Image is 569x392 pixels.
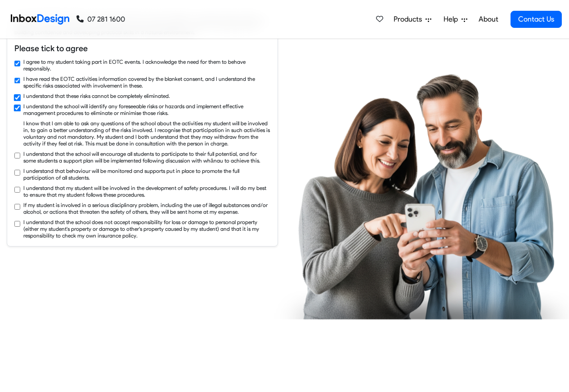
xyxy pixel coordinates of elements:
[444,14,461,25] span: Help
[511,11,562,28] a: Contact Us
[23,202,270,215] label: If my student is involved in a serious disciplinary problem, including the use of illegal substan...
[23,219,270,239] label: I understand that the school does not accept responsibility for loss or damage to personal proper...
[23,185,270,198] label: I understand that my student will be involved in the development of safety procedures. I will do ...
[76,14,125,25] a: 07 281 1600
[23,120,270,147] label: I know that I am able to ask any questions of the school about the activities my student will be ...
[23,75,270,89] label: I have read the EOTC activities information covered by the blanket consent, and I understand the ...
[23,167,270,181] label: I understand that behaviour will be monitored and supports put in place to promote the full parti...
[390,10,435,28] a: Products
[23,92,170,99] label: I understand that these risks cannot be completely eliminated.
[23,150,270,164] label: I understand that the school will encourage all students to participate to their full potential, ...
[440,10,471,28] a: Help
[23,103,270,116] label: I understand the school will identify any foreseeable risks or hazards and implement effective ma...
[23,58,270,72] label: I agree to my student taking part in EOTC events. I acknowledge the need for them to behave respo...
[14,43,270,54] h6: Please tick to agree
[476,10,501,28] a: About
[394,14,426,25] span: Products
